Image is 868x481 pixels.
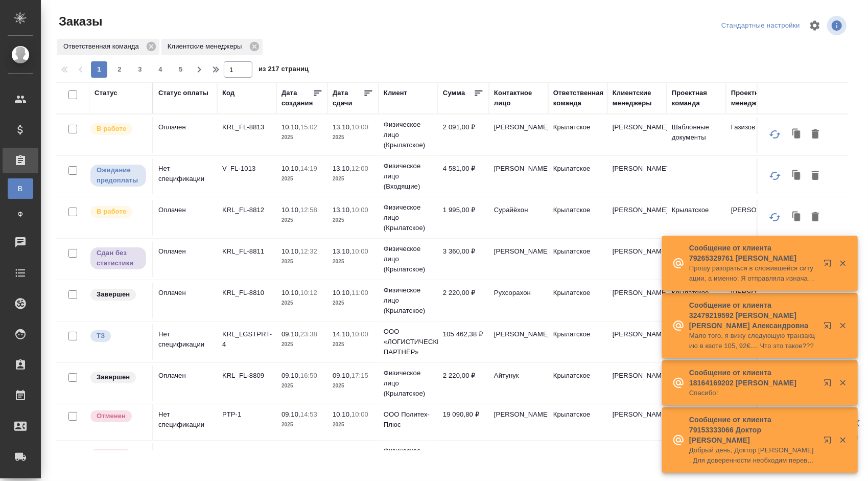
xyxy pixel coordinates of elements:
[548,117,607,153] td: Крылатское
[222,205,271,215] p: KRL_FL-8812
[607,365,667,401] td: [PERSON_NAME]
[832,321,853,330] button: Закрыть
[153,283,217,318] td: Оплачен
[607,241,667,277] td: [PERSON_NAME]
[333,88,363,108] div: Дата сдачи
[548,404,607,440] td: Крылатское
[607,158,667,194] td: [PERSON_NAME]
[132,61,148,78] button: 3
[333,289,351,296] p: 10.10,
[281,289,300,296] p: 10.10,
[8,204,33,224] a: Ф
[153,324,217,360] td: Нет спецификации
[351,289,368,296] p: 11:00
[689,388,817,398] p: Спасибо!
[689,243,817,263] p: Сообщение от клиента 79265329761 [PERSON_NAME]
[89,246,147,270] div: Выставляет ПМ, когда заказ сдан КМу, но начисления еще не проведены
[726,117,785,153] td: Газизов Ринат
[548,283,607,318] td: Крылатское
[300,123,317,131] p: 15:02
[281,257,322,267] p: 2025
[333,247,351,255] p: 13.10,
[787,166,807,186] button: Клонировать
[832,436,853,445] button: Закрыть
[222,246,271,257] p: KRL_FL-8811
[438,158,489,194] td: 4 581,00 ₽
[384,327,433,357] p: ООО «ЛОГИСТИЧЕСКИЙ ПАРТНЁР»
[553,88,604,108] div: Ответственная команда
[281,372,300,379] p: 09.10,
[173,64,189,75] span: 5
[667,117,726,153] td: Шаблонные документы
[158,88,208,98] div: Статус оплаты
[333,330,351,338] p: 14.10,
[351,410,368,418] p: 10:00
[281,174,322,184] p: 2025
[153,241,217,277] td: Оплачен
[300,449,317,457] p: 12:55
[168,41,246,52] p: Клиентские менеджеры
[97,450,126,460] p: Отменен
[438,443,489,479] td: 1 515,00 ₽
[351,165,368,172] p: 12:00
[333,132,373,143] p: 2025
[489,158,548,194] td: [PERSON_NAME]
[89,329,147,343] div: Выставляет КМ при отправке заказа на расчет верстке (для тикета) или для уточнения сроков на прои...
[384,88,407,98] div: Клиент
[281,206,300,214] p: 10.10,
[281,123,300,131] p: 10.10,
[787,125,807,144] button: Клонировать
[89,205,147,219] div: Выставляет ПМ после принятия заказа от КМа
[161,39,263,55] div: Клиентские менеджеры
[281,88,313,108] div: Дата создания
[548,200,607,236] td: Крылатское
[548,324,607,360] td: Крылатское
[57,39,159,55] div: Ответственная команда
[97,248,140,268] p: Сдан без статистики
[548,158,607,194] td: Крылатское
[807,208,824,227] button: Удалить
[351,247,368,255] p: 10:00
[300,165,317,172] p: 14:19
[63,41,143,52] p: Ответственная команда
[333,298,373,308] p: 2025
[763,122,787,147] button: Обновить
[111,64,128,75] span: 2
[222,122,271,132] p: KRL_FL-8813
[607,117,667,153] td: [PERSON_NAME]
[333,410,351,418] p: 10.10,
[384,368,433,399] p: Физическое лицо (Крылатское)
[689,445,817,466] p: Добрый день, Доктор [PERSON_NAME] . Для доверенности необходим перевод апостиля
[817,315,842,340] button: Открыть в новой вкладке
[489,443,548,479] td: Диана
[152,64,169,75] span: 4
[97,207,126,217] p: В работе
[438,241,489,277] td: 3 360,00 ₽
[222,371,271,381] p: KRL_FL-8809
[832,259,853,268] button: Закрыть
[817,430,842,454] button: Открыть в новой вкладке
[281,165,300,172] p: 10.10,
[438,324,489,360] td: 105 462,38 ₽
[667,200,726,236] td: Крылатское
[222,329,271,350] p: KRL_LGSTPRT-4
[132,64,148,75] span: 3
[300,330,317,338] p: 23:38
[384,409,433,430] p: ООО Политех-Плюс
[281,449,300,457] p: 09.10,
[333,381,373,391] p: 2025
[97,124,126,134] p: В работе
[281,298,322,308] p: 2025
[95,88,118,98] div: Статус
[763,205,787,230] button: Обновить
[222,288,271,298] p: KRL_FL-8810
[89,288,147,302] div: Выставляет КМ при направлении счета или после выполнения всех работ/сдачи заказа клиенту. Окончат...
[300,410,317,418] p: 14:53
[489,117,548,153] td: [PERSON_NAME]
[13,184,28,194] span: В
[281,215,322,225] p: 2025
[97,372,130,382] p: Завершен
[607,443,667,479] td: [PERSON_NAME]
[384,161,433,192] p: Физическое лицо (Входящие)
[613,88,662,108] div: Клиентские менеджеры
